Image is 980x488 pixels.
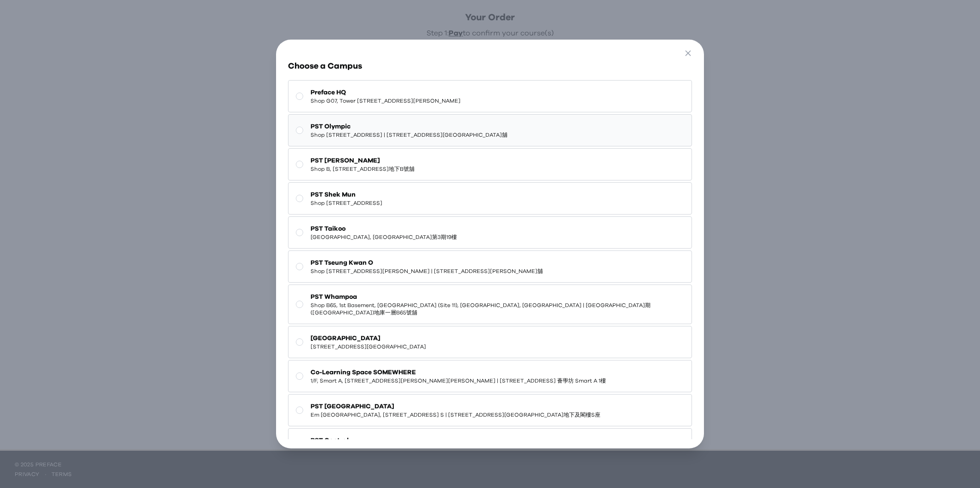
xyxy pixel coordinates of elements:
span: PST Central [311,436,438,445]
span: Shop B, [STREET_ADDRESS]地下B號舖 [311,165,415,173]
span: Co-Learning Space SOMEWHERE [311,368,606,377]
button: PST [PERSON_NAME]Shop B, [STREET_ADDRESS]地下B號舖 [288,148,692,180]
span: [STREET_ADDRESS][GEOGRAPHIC_DATA] [311,343,426,350]
button: PST OlympicShop [STREET_ADDRESS] | [STREET_ADDRESS][GEOGRAPHIC_DATA]舖 [288,114,692,146]
span: PST Shek Mun [311,190,382,199]
span: Em [GEOGRAPHIC_DATA], [STREET_ADDRESS] S | [STREET_ADDRESS][GEOGRAPHIC_DATA]地下及閣樓S座 [311,411,600,418]
button: PST [GEOGRAPHIC_DATA]Em [GEOGRAPHIC_DATA], [STREET_ADDRESS] S | [STREET_ADDRESS][GEOGRAPHIC_DATA]... [288,394,692,426]
span: Preface HQ [311,88,461,97]
span: PST [PERSON_NAME] [311,156,415,165]
button: Co-Learning Space SOMEWHERE1/F, Smart A, [STREET_ADDRESS][PERSON_NAME][PERSON_NAME] | [STREET_ADD... [288,360,692,392]
button: PST Taikoo[GEOGRAPHIC_DATA], [GEOGRAPHIC_DATA]第3期19樓 [288,216,692,249]
span: PST Whampoa [311,292,684,302]
span: [GEOGRAPHIC_DATA], [GEOGRAPHIC_DATA]第3期19樓 [311,233,457,241]
button: PST Central[STREET_ADDRESS] | [STREET_ADDRESS] 17樓 [288,428,692,460]
span: PST [GEOGRAPHIC_DATA] [311,402,600,411]
button: PST Shek MunShop [STREET_ADDRESS] [288,182,692,215]
span: PST Taikoo [311,224,457,233]
button: Preface HQShop G07, Tower [STREET_ADDRESS][PERSON_NAME] [288,80,692,112]
span: 1/F, Smart A, [STREET_ADDRESS][PERSON_NAME][PERSON_NAME] | [STREET_ADDRESS] 薈學坊 Smart A 1樓 [311,377,606,384]
span: [GEOGRAPHIC_DATA] [311,334,426,343]
span: Shop B65, 1st Basement, [GEOGRAPHIC_DATA] (Site 11), [GEOGRAPHIC_DATA], [GEOGRAPHIC_DATA] | [GEOG... [311,302,684,316]
span: Shop [STREET_ADDRESS] [311,199,382,207]
span: Shop [STREET_ADDRESS] | [STREET_ADDRESS][GEOGRAPHIC_DATA]舖 [311,131,507,139]
button: PST Tseung Kwan OShop [STREET_ADDRESS][PERSON_NAME] | [STREET_ADDRESS][PERSON_NAME]舖 [288,250,692,283]
button: [GEOGRAPHIC_DATA][STREET_ADDRESS][GEOGRAPHIC_DATA] [288,326,692,358]
h3: Choose a Campus [288,60,692,73]
button: PST WhampoaShop B65, 1st Basement, [GEOGRAPHIC_DATA] (Site 11), [GEOGRAPHIC_DATA], [GEOGRAPHIC_DA... [288,285,692,324]
span: Shop G07, Tower [STREET_ADDRESS][PERSON_NAME] [311,97,461,105]
span: Shop [STREET_ADDRESS][PERSON_NAME] | [STREET_ADDRESS][PERSON_NAME]舖 [311,267,543,275]
span: PST Tseung Kwan O [311,258,543,267]
span: PST Olympic [311,122,507,131]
